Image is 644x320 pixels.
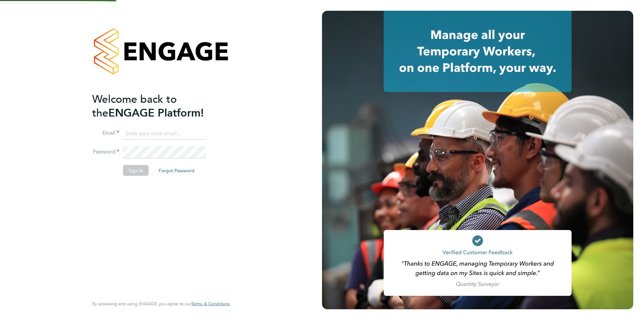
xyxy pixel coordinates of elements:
label: Email [92,130,119,137]
button: Sign In [123,165,149,176]
input: Enter your work email... [123,128,206,140]
span: By accessing and using ENGAGE you agree to our [92,301,230,307]
label: Password [92,148,119,155]
h2: ENGAGE Platform! [92,92,223,120]
span: Welcome back to the [92,92,177,119]
a: Terms & Conditions [191,301,230,307]
button: Forgot Password [153,165,200,176]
